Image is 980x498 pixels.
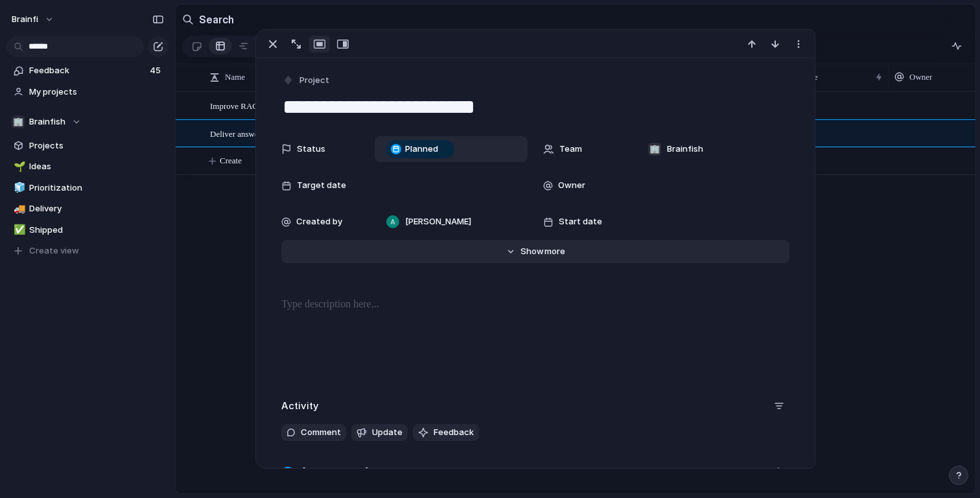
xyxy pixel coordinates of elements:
button: Project [280,71,333,90]
div: 🌱 [14,160,23,174]
span: Update [372,426,402,439]
span: Improve RAG Answering [210,98,297,113]
span: brainfi [12,13,38,26]
h2: Search [199,12,234,27]
button: Create view [6,241,169,261]
span: Show [520,245,544,258]
span: Created by [296,215,342,228]
span: Team [559,143,582,156]
span: Status [302,462,769,480]
span: Planned [405,143,438,156]
a: 🧊Prioritization [6,178,169,198]
a: My projects [6,82,169,102]
span: Owner [909,71,932,84]
span: Owner [558,179,585,192]
button: 🚚 [12,202,25,215]
button: Comment [281,424,346,441]
span: Create view [29,244,79,257]
span: Start date [559,215,602,228]
span: Target date [297,179,346,192]
span: updated the [371,465,422,478]
span: Shipped [29,224,164,237]
span: Comment [301,426,341,439]
a: 🌱Ideas [6,157,169,176]
span: more [544,245,565,258]
a: 🚚Delivery [6,199,169,219]
button: 🏢Brainfish [6,112,169,132]
div: 🏢 [648,143,661,156]
span: [PERSON_NAME] [302,465,368,478]
button: Update [351,424,408,441]
span: Status [297,143,325,156]
div: 🏢 [12,115,25,128]
span: Brainfish [29,115,65,128]
div: ✅ [14,222,23,237]
div: 🧊 [14,180,23,195]
span: Prioritization [29,182,164,195]
h2: Activity [281,399,319,414]
span: Delivery [29,202,164,215]
a: Feedback45 [6,61,169,80]
button: 🧊 [12,182,25,195]
a: ✅Shipped [6,220,169,240]
span: Projects [29,139,164,152]
span: Brainfish [667,143,703,156]
button: brainfi [6,9,61,30]
span: Deliver answers via API [210,126,292,141]
span: Ideas [29,160,164,173]
span: Feedback [29,64,146,77]
button: 🌱 [12,160,25,173]
span: Name [225,71,245,84]
span: My projects [29,86,164,99]
span: 1m [776,462,789,477]
span: Feedback [434,426,474,439]
button: ✅ [12,224,25,237]
span: [PERSON_NAME] [405,215,471,228]
button: Feedback [413,424,479,441]
div: 🚚 [14,202,23,217]
button: Showmore [281,240,789,263]
span: Create [220,154,242,167]
a: Projects [6,136,169,156]
span: Project [299,74,329,87]
span: 45 [150,64,163,77]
